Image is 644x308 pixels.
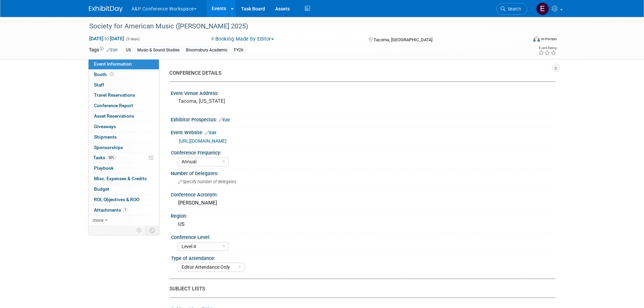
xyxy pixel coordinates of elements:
a: more [89,215,159,226]
div: Bloomsbury Academic [184,47,230,54]
div: Music & Sound Studies [135,47,182,54]
a: Playbook [89,163,159,173]
a: Shipments [89,132,159,142]
div: Conference Frequency: [171,148,552,156]
span: (5 days) [125,37,140,41]
pre: Tacoma, [US_STATE] [178,98,324,104]
td: Personalize Event Tab Strip [134,226,145,235]
span: 1 [123,207,128,212]
span: ROI, Objectives & ROO [94,197,139,202]
a: Misc. Expenses & Credits [89,174,159,184]
div: Conference Acronym: [171,190,555,198]
span: Misc. Expenses & Credits [94,176,147,181]
a: Giveaways [89,122,159,132]
a: Budget [89,184,159,194]
span: more [93,217,103,223]
img: Format-Inperson.png [533,36,540,42]
span: 50% [107,155,116,160]
span: Event Information [94,61,132,67]
span: Tacoma, [GEOGRAPHIC_DATA] [374,37,432,42]
a: Search [496,3,527,15]
a: Edit [219,118,230,122]
div: Region: [171,211,555,219]
span: Booth not reserved yet [109,72,115,77]
a: ROI, Objectives & ROO [89,195,159,205]
span: Staff [94,82,104,88]
a: Conference Report [89,101,159,111]
a: Attachments1 [89,205,159,215]
span: Shipments [94,134,117,140]
span: Conference Report [94,103,133,108]
span: Booth [94,72,115,77]
td: Tags [89,46,118,54]
div: Event Website: [171,127,555,136]
span: Tasks [93,155,116,160]
span: Asset Reservations [94,113,134,119]
div: Society for American Music ([PERSON_NAME] 2025) [87,20,517,32]
a: Edit [106,48,118,52]
div: SUBJECT LISTS [169,285,550,292]
button: Booking Made by Editor [208,35,277,43]
div: Type of Attendance: [171,253,552,262]
a: Travel Reservations [89,90,159,100]
div: Event Rating [538,46,556,50]
span: to [103,36,110,41]
span: [DATE] [DATE] [89,35,124,42]
span: Travel Reservations [94,92,135,98]
div: Event Format [487,35,557,45]
a: Sponsorships [89,143,159,153]
span: Giveaways [94,124,116,129]
a: [URL][DOMAIN_NAME] [179,138,226,144]
a: Booth [89,70,159,80]
div: US [124,47,133,54]
span: Sponsorships [94,145,123,150]
div: FY26 [232,47,245,54]
span: Specify number of delegates [178,179,236,184]
div: In-Person [541,37,557,42]
span: Attachments [94,207,128,213]
div: Number of Delegates: [171,168,555,177]
a: Tasks50% [89,153,159,163]
div: Exhibitor Prospectus: [171,115,555,123]
a: Edit [205,131,216,135]
div: Conference Level: [171,232,552,241]
div: US [176,219,550,230]
a: Staff [89,80,159,90]
span: Search [505,6,521,11]
td: Toggle Event Tabs [145,226,159,235]
a: Asset Reservations [89,111,159,121]
span: Budget [94,186,109,192]
a: Event Information [89,59,159,69]
div: CONFERENCE DETAILS [169,70,550,77]
div: Event Venue Address: [171,88,555,97]
img: ExhibitDay [89,6,123,13]
span: Playbook [94,165,114,171]
div: [PERSON_NAME] [176,198,550,208]
img: Elena McAnespie [536,2,549,15]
